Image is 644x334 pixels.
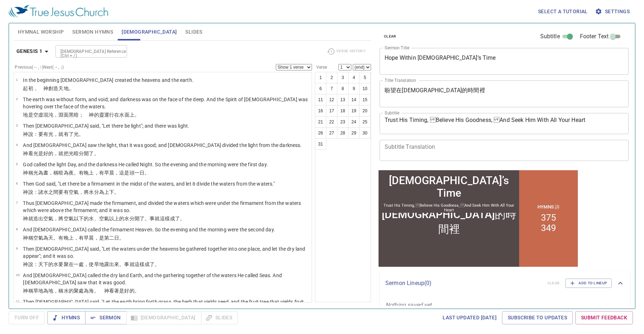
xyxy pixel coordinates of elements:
[337,94,348,105] button: 13
[79,288,140,294] wh4723: 處為海
[164,44,179,54] li: 375
[72,28,113,36] span: Sermon Hymns
[377,168,580,269] iframe: from-child
[14,45,54,58] button: Genesis 1
[119,261,160,267] wh7200: 。事就這樣成了。
[315,65,327,69] label: Verse
[43,216,185,221] wh6213: 空氣
[99,261,160,267] wh3004: 地露出來
[64,288,140,294] wh7121: 水
[69,112,140,118] wh6440: 黑暗
[16,181,18,185] span: 6
[84,216,185,221] wh8478: 的水
[348,94,360,105] button: 14
[502,311,573,324] a: Subscribe to Updates
[28,151,99,156] wh430: 看
[23,161,268,168] p: God called the light Day, and the darkness He called Night. So the evening and the morning were t...
[28,131,84,137] wh430: 說
[16,78,18,82] span: 1
[337,116,348,128] button: 23
[326,105,337,117] button: 17
[23,122,189,129] p: Then [DEMOGRAPHIC_DATA] said, "Let there be light"; and there was light.
[326,83,337,94] button: 7
[16,47,43,56] b: Genesis 1
[48,170,150,176] wh3117: ，稱
[16,201,18,205] span: 7
[33,170,150,176] wh7121: 光
[18,28,64,36] span: Hymnal Worship
[348,127,360,139] button: 29
[581,313,627,322] span: Submit Feedback
[104,112,140,118] wh7307: 運行
[23,142,302,149] p: And [DEMOGRAPHIC_DATA] saw the light, that it was good; and [DEMOGRAPHIC_DATA] divided the light ...
[538,7,588,16] span: Select a tutorial
[48,85,74,91] wh430: 創造
[164,54,179,65] li: 349
[140,170,150,176] wh259: 日
[4,24,141,68] div: 盼望在[DEMOGRAPHIC_DATA]的時間裡
[145,170,150,176] wh3117: 。
[48,189,119,195] wh4325: 之間
[53,131,84,137] wh216: ，就有了光
[74,216,185,221] wh7549: 以下
[94,112,140,118] wh430: 的靈
[23,96,309,110] p: The earth was without form, and void; and darkness was on the face of the deep. And the Spirit of...
[326,116,337,128] button: 22
[64,112,140,118] wh8415: 面
[570,280,607,286] span: Add to Lineup
[385,117,624,130] textarea: Trust His Timing, Believe His Goodness, And Seek Him With All Your Heart
[91,313,121,322] span: Sermon
[28,189,119,195] wh430: 說
[23,272,309,286] p: And [DEMOGRAPHIC_DATA] called the dry land Earth, and the gathering together of the waters He cal...
[315,83,326,94] button: 6
[58,170,150,176] wh7121: 暗
[380,271,630,295] div: Sermon Lineup(0)clearAdd to Lineup
[23,85,194,92] p: 起初
[74,170,150,176] wh3915: 。有晚上
[109,288,140,294] wh430: 看著
[23,111,309,118] p: 地
[28,288,140,294] wh430: 稱
[23,131,189,138] p: 神
[348,116,360,128] button: 24
[79,189,119,195] wh7549: ，將水
[94,170,150,176] wh6153: ，有早晨
[565,279,612,288] button: Add to Lineup
[119,235,124,241] wh3117: 。
[315,116,326,128] button: 21
[58,85,73,91] wh1254: 天
[53,216,185,221] wh7549: ，將空氣
[16,299,20,303] span: 11
[135,112,140,118] wh5921: 。
[69,288,140,294] wh4325: 的聚
[337,127,348,139] button: 28
[23,150,302,157] p: 神
[385,279,542,288] p: Sermon Lineup ( 0 )
[74,151,99,156] wh216: 暗
[114,235,124,241] wh8145: 日
[53,288,140,294] wh776: ，稱
[79,151,99,156] wh2822: 分開了
[23,287,309,294] p: 神
[94,189,119,195] wh4325: 分
[64,85,74,91] wh8064: 地
[161,35,183,42] p: Hymns 詩
[23,180,275,187] p: Then God said, "Let there be a firmament in the midst of the waters, and let it divide the waters...
[130,112,140,118] wh6440: 上
[28,216,185,221] wh430: 就造出
[594,5,633,18] button: Settings
[315,138,326,150] button: 31
[94,216,185,221] wh4325: 、空氣
[23,234,275,241] p: 神
[440,311,499,324] a: Last updated [DATE]
[33,189,119,195] wh559: ：諸水
[359,72,371,83] button: 5
[69,85,74,91] wh776: 。
[125,112,140,118] wh4325: 面
[33,85,74,91] wh7225: ， 神
[16,123,18,127] span: 3
[326,94,337,105] button: 12
[43,261,160,267] wh8064: 下的水
[535,5,591,18] button: Select a tutorial
[53,112,140,118] wh922: ，淵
